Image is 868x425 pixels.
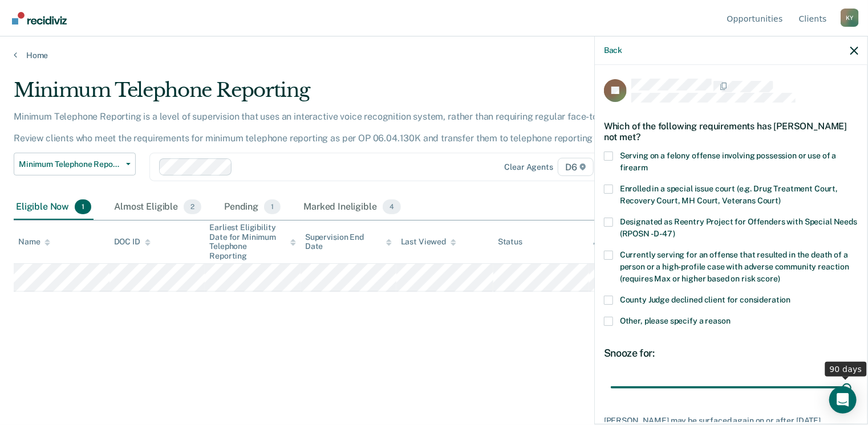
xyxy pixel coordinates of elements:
[498,237,522,247] div: Status
[12,12,67,24] img: Recidiviz
[305,232,392,252] div: Supervision End Date
[505,162,553,172] div: Clear agents
[184,199,201,214] span: 2
[264,199,281,214] span: 1
[604,347,858,359] div: Snooze for:
[841,9,859,27] button: Profile dropdown button
[620,217,857,238] span: Designated as Reentry Project for Offenders with Special Needs (RPOSN - D-47)
[841,9,859,27] div: K Y
[558,158,594,176] span: D6
[620,316,731,325] span: Other, please specify a reason
[114,237,151,247] div: DOC ID
[620,184,838,205] span: Enrolled in a special issue court (e.g. Drug Treatment Court, Recovery Court, MH Court, Veterans ...
[14,50,854,60] a: Home
[14,195,94,220] div: Eligible Now
[604,46,622,55] button: Back
[19,160,121,169] span: Minimum Telephone Reporting
[620,295,791,304] span: County Judge declined client for consideration
[18,237,50,247] div: Name
[401,237,456,247] div: Last Viewed
[14,111,660,144] p: Minimum Telephone Reporting is a level of supervision that uses an interactive voice recognition ...
[383,199,401,214] span: 4
[594,237,647,247] div: Assigned to
[301,195,403,220] div: Marked Ineligible
[222,195,283,220] div: Pending
[620,250,849,283] span: Currently serving for an offense that resulted in the death of a person or a high-profile case wi...
[620,151,837,172] span: Serving on a felony offense involving possession or use of a firearm
[209,223,296,261] div: Earliest Eligibility Date for Minimum Telephone Reporting
[14,79,665,111] div: Minimum Telephone Reporting
[112,195,204,220] div: Almost Eligible
[825,362,867,377] div: 90 days
[829,386,857,414] div: Open Intercom Messenger
[75,199,91,214] span: 1
[604,112,858,152] div: Which of the following requirements has [PERSON_NAME] not met?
